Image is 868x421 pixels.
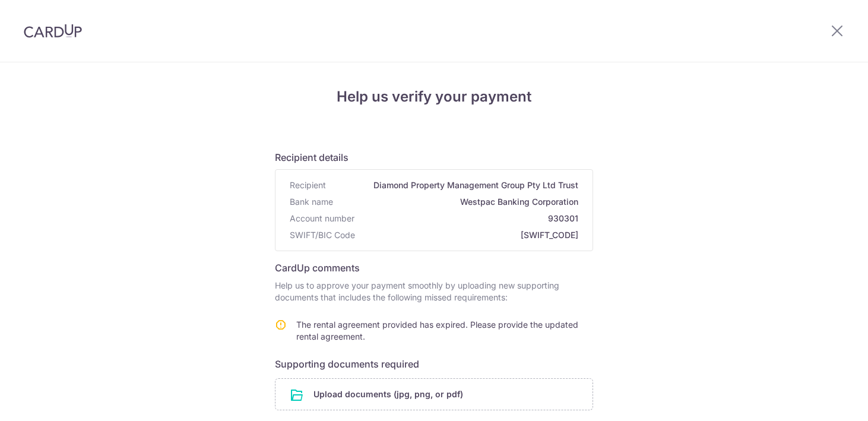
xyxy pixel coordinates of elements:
[359,213,578,224] span: 930301
[290,229,355,241] span: SWIFT/BIC Code
[275,150,593,164] h6: Recipient details
[24,24,82,38] img: CardUp
[338,196,578,208] span: Westpac Banking Corporation
[290,196,333,208] span: Bank name
[275,357,593,371] h6: Supporting documents required
[290,179,326,191] span: Recipient
[275,378,593,410] div: Upload documents (jpg, png, or pdf)
[331,179,578,191] span: Diamond Property Management Group Pty Ltd Trust
[275,261,593,275] h6: CardUp comments
[360,229,578,241] span: [SWIFT_CODE]
[275,86,593,107] h4: Help us verify your payment
[296,319,578,341] span: The rental agreement provided has expired. Please provide the updated rental agreement.
[275,280,593,303] p: Help us to approve your payment smoothly by uploading new supporting documents that includes the ...
[290,213,354,224] span: Account number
